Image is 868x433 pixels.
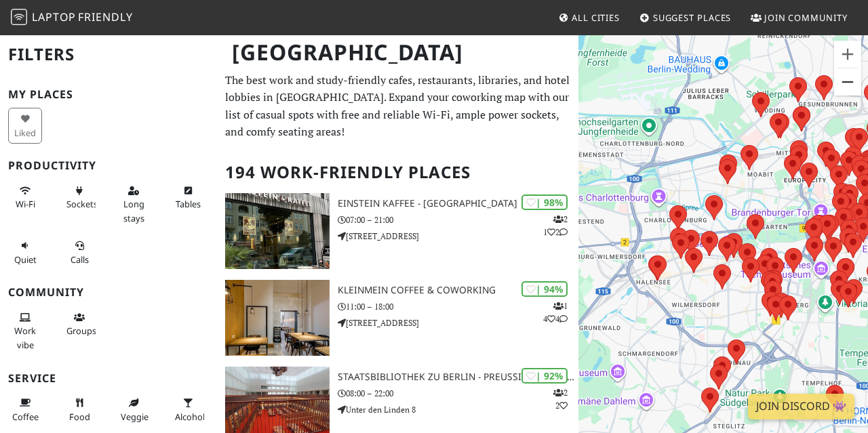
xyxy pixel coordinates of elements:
img: Einstein Kaffee - Charlottenburg [225,193,330,269]
span: Long stays [123,198,144,224]
a: LaptopFriendly LaptopFriendly [11,6,133,30]
p: 07:00 – 21:00 [338,213,579,226]
span: Stable Wi-Fi [16,198,35,210]
span: Join Community [764,12,848,24]
h1: [GEOGRAPHIC_DATA] [221,34,576,71]
div: | 92% [521,368,568,384]
span: Veggie [121,411,149,423]
p: 11:00 – 18:00 [338,300,579,313]
span: Power sockets [66,198,98,210]
p: [STREET_ADDRESS] [338,230,579,243]
button: Work vibe [8,306,42,356]
h3: Productivity [8,159,209,172]
h3: My Places [8,88,209,101]
p: Unter den Linden 8 [338,403,579,416]
span: Coffee [12,411,39,423]
button: Veggie [117,392,151,428]
span: All Cities [572,12,620,24]
p: 2 2 [553,386,568,412]
span: Suggest Places [653,12,732,24]
div: | 98% [521,194,568,210]
span: People working [14,325,36,350]
a: All Cities [553,5,625,30]
span: Friendly [78,9,132,24]
button: Alcohol [171,392,205,428]
h3: Community [8,286,209,299]
button: Coffee [8,392,42,428]
p: 1 4 4 [543,300,568,325]
button: Sockets [62,180,96,215]
p: 2 1 2 [543,213,568,239]
p: [STREET_ADDRESS] [338,316,579,329]
button: Quiet [8,234,42,270]
button: Zoom out [834,68,861,96]
a: KleinMein Coffee & Coworking | 94% 144 KleinMein Coffee & Coworking 11:00 – 18:00 [STREET_ADDRESS] [217,280,578,356]
button: Tables [171,180,205,215]
h3: Einstein Kaffee - [GEOGRAPHIC_DATA] [338,198,579,209]
span: Quiet [14,253,37,266]
span: Laptop [32,9,76,24]
button: Zoom in [834,41,861,68]
p: The best work and study-friendly cafes, restaurants, libraries, and hotel lobbies in [GEOGRAPHIC_... [225,72,570,141]
img: KleinMein Coffee & Coworking [225,280,330,356]
span: Group tables [66,325,96,337]
h3: KleinMein Coffee & Coworking [338,285,579,296]
a: Suggest Places [634,5,737,30]
h3: Staatsbibliothek zu Berlin - Preußischer Kulturbesitz [338,371,579,383]
button: Long stays [117,180,151,229]
h2: 194 Work-Friendly Places [225,152,570,193]
span: Video/audio calls [71,253,89,266]
button: Calls [62,234,96,270]
button: Food [62,392,96,428]
span: Alcohol [175,411,205,423]
img: LaptopFriendly [11,9,27,25]
button: Wi-Fi [8,180,42,215]
h3: Service [8,372,209,385]
div: | 94% [521,281,568,297]
a: Join Community [745,5,853,30]
span: Food [69,411,90,423]
button: Groups [62,306,96,342]
a: Einstein Kaffee - Charlottenburg | 98% 212 Einstein Kaffee - [GEOGRAPHIC_DATA] 07:00 – 21:00 [STR... [217,193,578,269]
span: Work-friendly tables [176,198,201,210]
h2: Filters [8,34,209,75]
p: 08:00 – 22:00 [338,387,579,400]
